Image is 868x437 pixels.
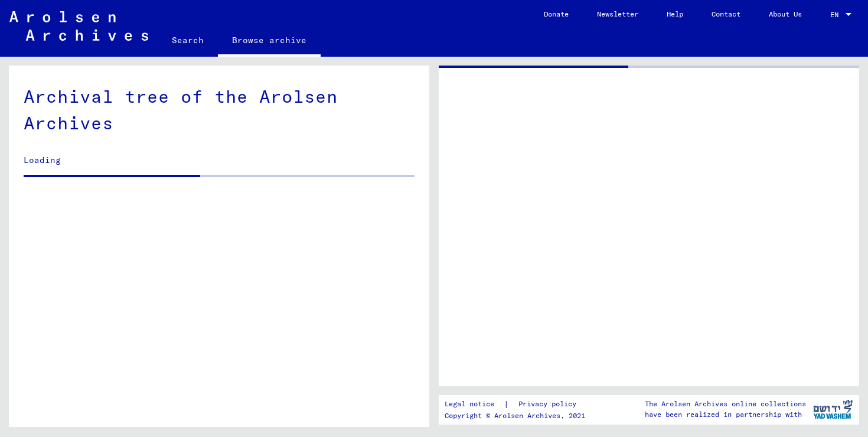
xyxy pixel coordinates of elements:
[158,26,218,54] a: Search
[445,398,504,410] a: Legal notice
[218,26,321,57] a: Browse archive
[811,394,855,424] img: yv_logo.png
[445,410,590,421] p: Copyright © Arolsen Archives, 2021
[24,154,415,167] p: Loading
[445,398,590,410] div: |
[24,83,415,136] div: Archival tree of the Arolsen Archives
[9,11,148,41] img: Arolsen_neg.svg
[509,398,590,410] a: Privacy policy
[830,11,843,19] span: EN
[645,409,806,420] p: have been realized in partnership with
[645,399,806,409] p: The Arolsen Archives online collections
